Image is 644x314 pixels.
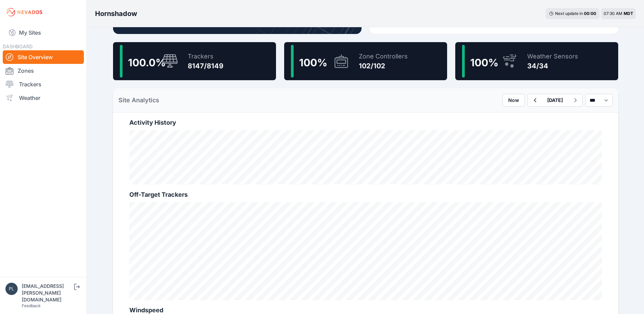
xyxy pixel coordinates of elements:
[188,61,223,71] div: 8147/8149
[118,95,159,105] h2: Site Analytics
[188,52,223,61] div: Trackers
[129,118,602,127] h2: Activity History
[359,52,408,61] div: Zone Controllers
[359,61,408,71] div: 102/102
[3,43,33,49] span: DASHBOARD
[527,61,578,71] div: 34/34
[555,11,583,16] span: Next update in
[470,56,498,69] span: 100 %
[3,91,84,105] a: Weather
[3,50,84,64] a: Site Overview
[284,42,447,80] a: 100%Zone Controllers102/102
[3,24,84,41] a: My Sites
[128,56,166,69] span: 100.0 %
[129,190,602,199] h2: Off-Target Trackers
[624,11,633,16] span: MDT
[527,52,578,61] div: Weather Sensors
[3,77,84,91] a: Trackers
[22,283,73,303] div: [EMAIL_ADDRESS][PERSON_NAME][DOMAIN_NAME]
[3,64,84,77] a: Zones
[113,42,276,80] a: 100.0%Trackers8147/8149
[95,5,137,22] nav: Breadcrumb
[604,11,622,16] span: 07:30 AM
[299,56,327,69] span: 100 %
[5,283,18,295] img: plsmith@sundt.com
[95,9,137,18] h3: Hornshadow
[584,11,596,16] div: 00 : 00
[455,42,618,80] a: 100%Weather Sensors34/34
[5,7,43,18] img: Nevados
[502,94,525,107] button: Now
[22,303,41,308] a: Feedback
[542,94,568,106] button: [DATE]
